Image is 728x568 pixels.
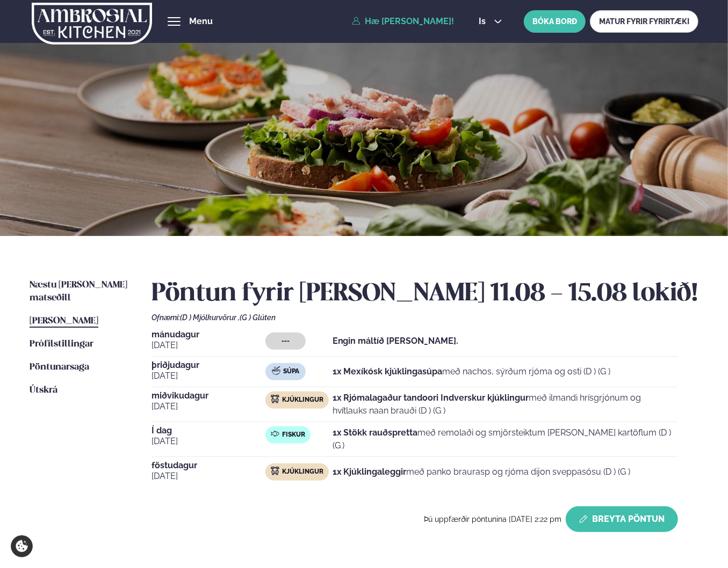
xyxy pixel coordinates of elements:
[333,426,678,452] p: með remolaði og smjörsteiktum [PERSON_NAME] kartöflum (D ) (G )
[333,365,611,378] p: með nachos, sýrðum rjóma og osti (D ) (G )
[272,366,280,375] img: soup.svg
[333,366,443,377] strong: 1x Mexíkósk kjúklingasúpa
[282,396,323,404] span: Kjúklingur
[30,340,93,349] span: Prófílstillingar
[180,313,240,322] span: (D ) Mjólkurvörur ,
[152,400,265,413] span: [DATE]
[333,427,418,438] strong: 1x Stökk rauðspretta
[152,426,265,435] span: Í dag
[333,467,407,477] strong: 1x Kjúklingaleggir
[30,281,127,303] span: Næstu [PERSON_NAME] matseðill
[30,363,89,372] span: Pöntunarsaga
[152,330,265,339] span: mánudagur
[333,336,459,346] strong: Engin máltíð [PERSON_NAME].
[30,386,57,395] span: Útskrá
[152,370,265,382] span: [DATE]
[240,313,276,322] span: (G ) Glúten
[282,431,305,439] span: Fiskur
[32,2,152,46] img: logo
[424,515,561,523] span: Þú uppfærðir pöntunina [DATE] 2:22 pm
[470,17,510,26] button: is
[168,15,181,28] button: hamburger
[30,384,57,397] a: Útskrá
[152,435,265,448] span: [DATE]
[152,361,265,370] span: þriðjudagur
[282,337,290,345] span: ---
[333,392,678,417] p: með ilmandi hrísgrjónum og hvítlauks naan brauði (D ) (G )
[566,506,678,532] button: Breyta Pöntun
[333,466,631,478] p: með panko braurasp og rjóma dijon sveppasósu (D ) (G )
[590,10,698,33] a: MATUR FYRIR FYRIRTÆKI
[524,10,586,33] button: BÓKA BORÐ
[152,392,265,400] span: miðvikudagur
[11,535,33,557] a: Cookie settings
[282,468,323,476] span: Kjúklingur
[271,430,279,438] img: fish.svg
[152,470,265,483] span: [DATE]
[152,279,698,309] h2: Pöntun fyrir [PERSON_NAME] 11.08 - 15.08 lokið!
[30,316,98,326] span: [PERSON_NAME]
[479,17,489,26] span: is
[30,315,98,328] a: [PERSON_NAME]
[30,361,89,374] a: Pöntunarsaga
[283,367,299,376] span: Súpa
[152,339,265,352] span: [DATE]
[271,395,279,403] img: chicken.svg
[152,461,265,470] span: föstudagur
[30,279,130,305] a: Næstu [PERSON_NAME] matseðill
[30,338,93,351] a: Prófílstillingar
[152,313,698,322] div: Ofnæmi:
[352,17,454,26] a: Hæ [PERSON_NAME]!
[333,393,529,403] strong: 1x Rjómalagaður tandoori Indverskur kjúklingur
[271,467,279,475] img: chicken.svg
